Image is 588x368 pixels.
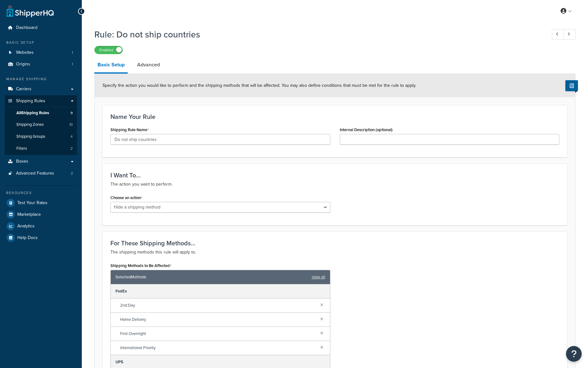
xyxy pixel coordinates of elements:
[16,122,44,127] span: Shipping Zones
[5,22,77,34] a: Dashboard
[110,263,171,268] label: Shipping Methods to Be Affected
[5,220,77,232] a: Analytics
[103,82,416,89] span: Specify the action you would like to perform and the shipping methods that will be affected. You ...
[120,315,315,324] span: Home Delivery
[5,156,77,167] a: Boxes
[72,50,73,55] span: 1
[566,346,582,362] button: Open Resource Center
[5,107,77,119] a: AllShipping Rules9
[17,235,38,241] span: Help Docs
[5,47,77,59] li: Websites
[5,76,77,82] div: Manage Shipping
[5,131,77,142] li: Shipping Groups
[5,40,77,45] div: Basic Setup
[94,28,540,41] h1: Rule: Do not ship countries
[5,168,77,179] li: Advanced Features
[16,159,28,164] span: Boxes
[134,57,163,72] a: Advanced
[16,50,34,55] span: Websites
[94,57,128,74] a: Basic Setup
[16,86,31,92] span: Carriers
[5,143,77,154] li: Filters
[110,181,559,188] p: The action you want to perform.
[95,46,122,54] label: Enabled
[111,284,330,298] div: FedEx
[72,62,73,67] span: 1
[110,113,559,120] h3: Name Your Rule
[5,197,77,209] a: Test Your Rates
[16,25,37,31] span: Dashboard
[70,134,73,139] span: 4
[16,171,54,176] span: Advanced Features
[17,200,48,206] span: Test Your Rates
[340,127,393,132] label: Internal Description (optional)
[110,248,559,256] p: The shipping methods this rule will apply to.
[110,195,143,200] label: Choose an action
[5,209,77,220] a: Marketplace
[5,119,77,131] li: Shipping Zones
[16,62,30,67] span: Origins
[110,172,559,179] h3: I Want To...
[5,95,77,155] li: Shipping Rules
[120,343,315,352] span: International Priority
[16,146,27,151] span: Filters
[70,110,73,116] span: 9
[5,47,77,59] a: Websites1
[5,168,77,179] a: Advanced Features2
[16,110,49,116] span: All Shipping Rules
[5,59,77,70] a: Origins1
[565,80,578,91] button: Show Help Docs
[70,146,73,151] span: 2
[115,273,309,282] span: Selected Methods
[552,29,564,40] a: Previous Record
[312,273,325,282] a: clear all
[5,59,77,70] li: Origins
[5,232,77,243] a: Help Docs
[16,134,45,139] span: Shipping Groups
[5,95,77,107] a: Shipping Rules
[5,119,77,131] a: Shipping Zones10
[5,83,77,95] a: Carriers
[16,98,45,104] span: Shipping Rules
[71,171,73,176] span: 2
[17,212,41,217] span: Marketplace
[17,224,35,229] span: Analytics
[120,329,315,338] span: First Overnight
[69,122,73,127] span: 10
[5,190,77,196] div: Resources
[563,29,576,40] a: Next Record
[110,240,559,247] h3: For These Shipping Methods...
[5,143,77,154] a: Filters2
[110,127,149,132] label: Shipping Rule Name
[120,301,315,310] span: 2nd Day
[5,131,77,142] a: Shipping Groups4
